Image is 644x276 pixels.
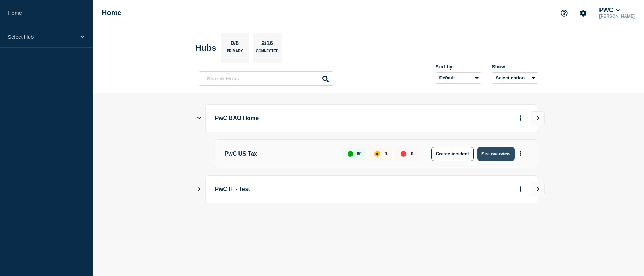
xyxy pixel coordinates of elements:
p: 0 [385,151,387,156]
p: PwC IT - Test [215,183,410,196]
button: Account settings [576,6,591,20]
button: More actions [516,147,525,160]
div: up [348,151,353,157]
p: 0/8 [228,40,242,49]
button: Select option [492,72,538,84]
button: More actions [516,112,525,125]
div: affected [374,151,380,157]
div: Sort by: [436,64,481,70]
p: Select Hub [8,34,76,40]
p: 0 [411,151,413,156]
button: More actions [516,183,525,196]
button: View [531,111,545,125]
p: 2/16 [259,40,276,49]
p: 60 [356,151,361,156]
p: [PERSON_NAME] [598,14,636,19]
p: Connected [256,49,278,56]
div: Show: [492,64,538,70]
div: down [401,151,406,157]
button: Show Connected Hubs [197,116,201,121]
h2: Hubs [195,43,217,53]
button: Support [557,6,572,20]
button: Show Connected Hubs [197,187,201,192]
p: PwC US Tax [225,147,336,161]
p: Primary [227,49,243,56]
select: Sort by [436,72,481,84]
button: View [531,182,545,196]
button: See overview [477,147,515,161]
h1: Home [102,9,122,17]
button: Create incident [431,147,474,161]
p: PwC BAO Home [215,112,410,125]
input: Search Hubs [199,71,333,86]
button: PWC [598,7,621,14]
